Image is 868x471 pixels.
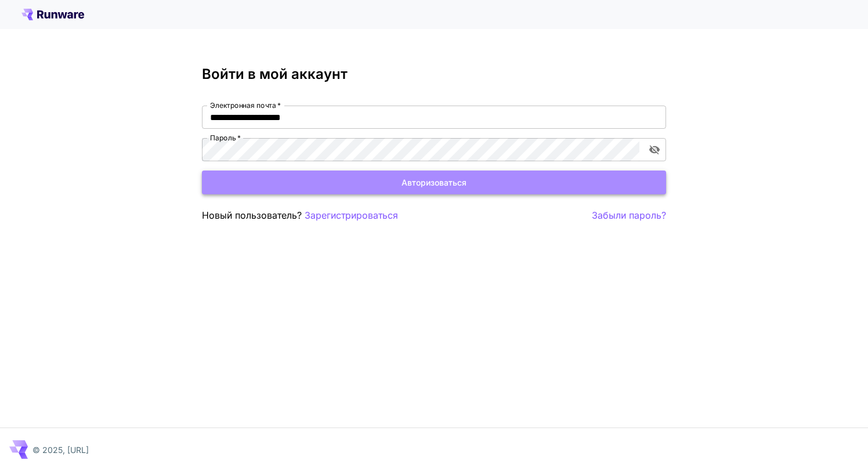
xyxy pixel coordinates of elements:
[402,177,466,187] font: Авторизоваться
[210,101,276,110] font: Электронная почта
[305,209,398,221] font: Зарегистрироваться
[592,208,666,223] button: Забыли пароль?
[202,209,302,221] font: Новый пользователь?
[202,171,666,194] button: Авторизоваться
[32,445,89,455] font: © 2025, [URL]
[592,209,666,221] font: Забыли пароль?
[210,133,236,142] font: Пароль
[202,66,348,82] font: Войти в мой аккаунт
[644,139,665,160] button: включить видимость пароля
[305,208,398,223] button: Зарегистрироваться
